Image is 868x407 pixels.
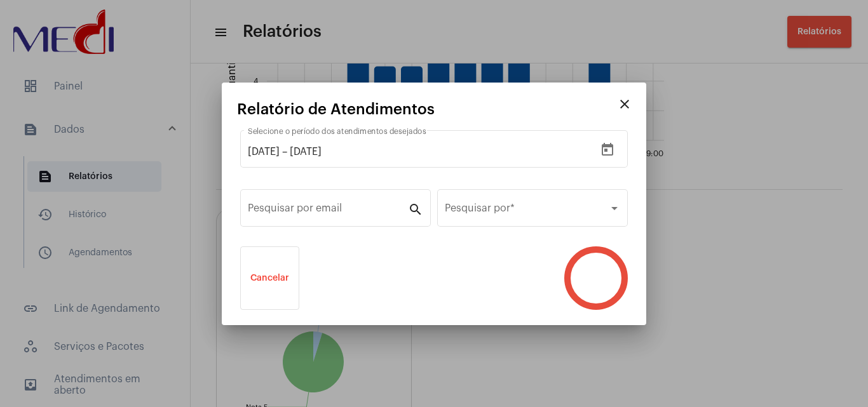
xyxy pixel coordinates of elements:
[617,97,632,112] mat-icon: close
[237,101,612,117] mat-card-title: Relatório de Atendimentos
[248,146,280,157] input: Data de início
[595,137,620,163] button: Open calendar
[290,146,461,157] input: Data do fim
[282,146,287,157] span: –
[408,201,423,217] mat-icon: search
[250,274,289,283] span: Cancelar
[240,246,299,310] button: Cancelar
[248,205,408,217] input: Pesquisar por email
